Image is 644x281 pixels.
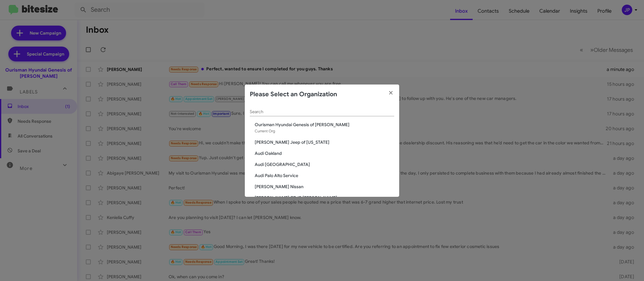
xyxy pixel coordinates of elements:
span: Ourisman Hyundai Genesis of [PERSON_NAME] [255,122,394,128]
span: Audi [GEOGRAPHIC_DATA] [255,161,394,167]
h2: Please Select an Organization [250,89,337,99]
span: Current Org [255,129,275,133]
span: [PERSON_NAME] Jeep of [US_STATE] [255,139,394,145]
span: Audi Oakland [255,150,394,156]
span: Audi Palo Alto Service [255,172,394,179]
span: [PERSON_NAME] CDJR [PERSON_NAME] [255,195,394,201]
span: [PERSON_NAME] Nissan [255,184,394,190]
